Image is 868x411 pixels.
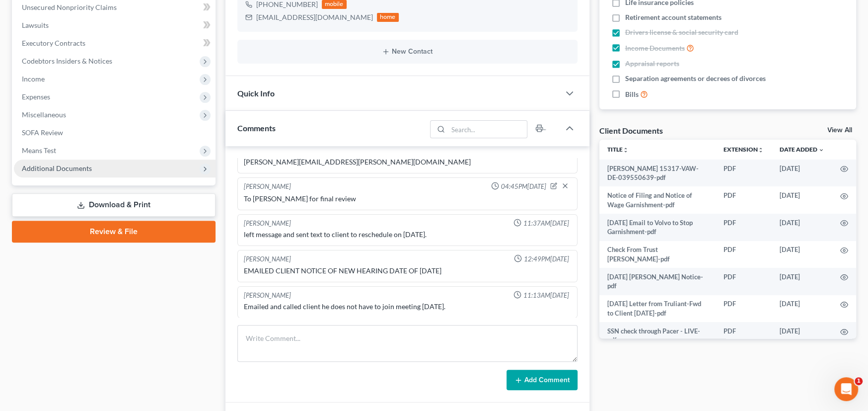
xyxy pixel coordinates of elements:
div: [PERSON_NAME] [244,219,291,228]
i: expand_more [818,147,824,153]
td: PDF [716,160,772,187]
div: [PERSON_NAME] [244,182,291,192]
span: Miscellaneous [22,110,66,119]
div: home [377,13,399,22]
span: Executory Contracts [22,39,85,47]
a: Download & Print [12,193,216,217]
span: SOFA Review [22,128,63,137]
a: Titleunfold_more [607,146,629,153]
td: PDF [716,241,772,268]
a: View All [827,127,852,134]
td: [DATE] Letter from Truliant-Fwd to Client [DATE]-pdf [599,295,716,323]
a: Executory Contracts [14,34,216,52]
a: Review & File [12,221,216,243]
span: Bills [625,89,639,99]
td: [DATE] [PERSON_NAME] Notice-pdf [599,268,716,295]
span: Additional Documents [22,164,92,172]
div: Client Documents [599,125,663,136]
td: PDF [716,186,772,214]
td: [PERSON_NAME] 15317-VAW-DE-039550639-pdf [599,160,716,187]
span: Retirement account statements [625,12,722,22]
span: Codebtors Insiders & Notices [22,57,112,65]
span: 11:13AM[DATE] [523,291,569,300]
span: Income [22,75,45,83]
td: SSN check through Pacer - LIVE-pdf [599,322,716,349]
div: Emailed and called client he does not have to join meeting [DATE]. [244,302,571,312]
span: Means Test [22,146,56,155]
div: [PERSON_NAME] [244,254,291,264]
td: PDF [716,322,772,349]
div: EMAILED CLIENT NOTICE OF NEW HEARING DATE OF [DATE] [244,266,571,276]
td: PDF [716,214,772,241]
i: unfold_more [758,147,764,153]
td: PDF [716,268,772,295]
span: Comments [237,123,276,133]
a: Extensionunfold_more [723,146,764,153]
span: 12:49PM[DATE] [524,254,569,264]
span: Expenses [22,92,50,101]
td: [DATE] [772,322,832,349]
a: Lawsuits [14,16,216,34]
span: 04:45PM[DATE] [501,182,546,191]
button: New Contact [245,48,570,56]
td: [DATE] Email to Volvo to Stop Garnishment-pdf [599,214,716,241]
div: left message and sent text to client to reschedule on [DATE]. [244,230,571,240]
span: Unsecured Nonpriority Claims [22,3,117,11]
td: [DATE] [772,214,832,241]
input: Search... [448,121,527,138]
span: Quick Info [237,88,275,98]
div: To [PERSON_NAME] for final review [244,194,571,204]
td: PDF [716,295,772,323]
td: [DATE] [772,186,832,214]
span: 1 [855,377,863,385]
span: 11:37AM[DATE] [523,219,569,228]
span: Separation agreements or decrees of divorces [625,74,766,83]
div: [PERSON_NAME] [244,291,291,300]
iframe: Intercom live chat [834,377,858,401]
span: Lawsuits [22,21,49,29]
td: [DATE] [772,160,832,187]
a: SOFA Review [14,124,216,142]
td: Check From Trust [PERSON_NAME]-pdf [599,241,716,268]
button: Add Comment [506,370,578,391]
a: Date Added expand_more [780,146,824,153]
td: [DATE] [772,268,832,295]
span: Appraisal reports [625,59,679,69]
div: [EMAIL_ADDRESS][DOMAIN_NAME] [256,12,373,22]
td: [DATE] [772,295,832,323]
span: Income Documents [625,43,685,53]
td: [DATE] [772,241,832,268]
td: Notice of Filing and Notice of Wage Garnishment-pdf [599,186,716,214]
span: Drivers license & social security card [625,27,738,37]
i: unfold_more [623,147,629,153]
